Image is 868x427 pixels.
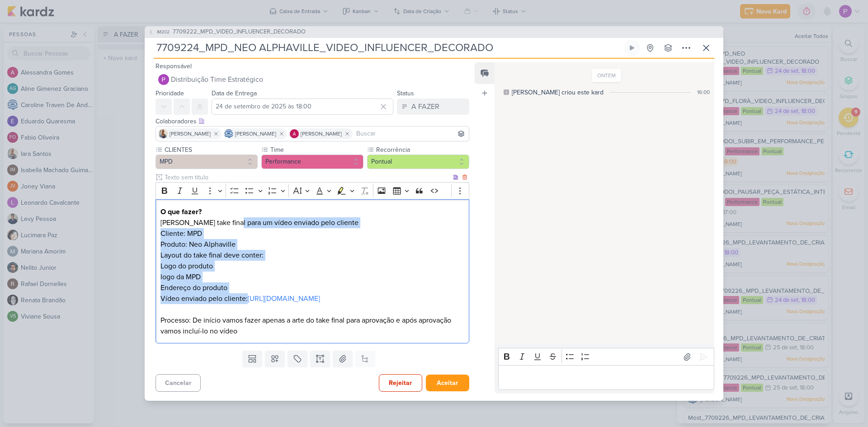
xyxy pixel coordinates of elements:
label: Status [397,89,414,97]
button: Performance [261,155,363,169]
div: Ligar relógio [628,44,636,52]
img: Distribuição Time Estratégico [158,74,169,85]
button: A FAZER [397,99,469,115]
div: A FAZER [411,101,439,112]
p: Logo do produto logo da MPD Endereço do produto [160,261,464,293]
input: Buscar [354,128,467,139]
input: Texto sem título [163,173,451,182]
label: Recorrência [375,145,469,155]
button: MPD [156,155,258,169]
div: [PERSON_NAME] criou este kard [512,88,604,97]
input: Select a date [212,99,393,115]
label: Time [269,145,363,155]
div: Editor editing area: main [498,365,714,390]
label: CLIENTES [164,145,258,155]
button: Cancelar [156,374,201,392]
div: Editor editing area: main [156,199,469,343]
a: [URL][DOMAIN_NAME] [248,294,320,303]
span: [PERSON_NAME] [170,130,211,138]
img: Caroline Traven De Andrade [224,129,233,138]
button: Rejeitar [379,374,422,392]
img: Iara Santos [159,129,168,138]
label: Prioridade [156,89,184,97]
div: Editor toolbar [498,348,714,366]
span: [PERSON_NAME] [301,130,342,138]
button: Distribuição Time Estratégico [156,71,469,88]
p: [PERSON_NAME] take final para um vídeo enviado pelo cliente [160,217,464,228]
span: Distribuição Time Estratégico [171,74,263,85]
p: Layout do take final deve conter: [160,250,464,261]
strong: O que fazer? [160,207,202,216]
span: [PERSON_NAME] [235,130,276,138]
p: Vídeo enviado pelo cliente: [160,293,464,304]
span: 7709222_MPD_VIDEO_INFLUENCER_DECORADO [173,28,306,37]
div: 16:00 [697,88,710,96]
p: Cliente: MPD Produto: Neo Alphaville [160,228,464,250]
div: Colaboradores [156,117,469,126]
p: Processo: De início vamos fazer apenas a arte do take final para aprovação e após aprovação vamos... [160,315,464,337]
button: Pontual [367,155,469,169]
label: Responsável [156,62,192,70]
button: Aceitar [426,375,469,391]
input: Kard Sem Título [154,40,622,56]
div: Editor toolbar [156,182,469,200]
img: Alessandra Gomes [290,129,299,138]
span: IM202 [156,28,171,35]
label: Data de Entrega [212,89,257,97]
button: IM202 7709222_MPD_VIDEO_INFLUENCER_DECORADO [148,28,306,37]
